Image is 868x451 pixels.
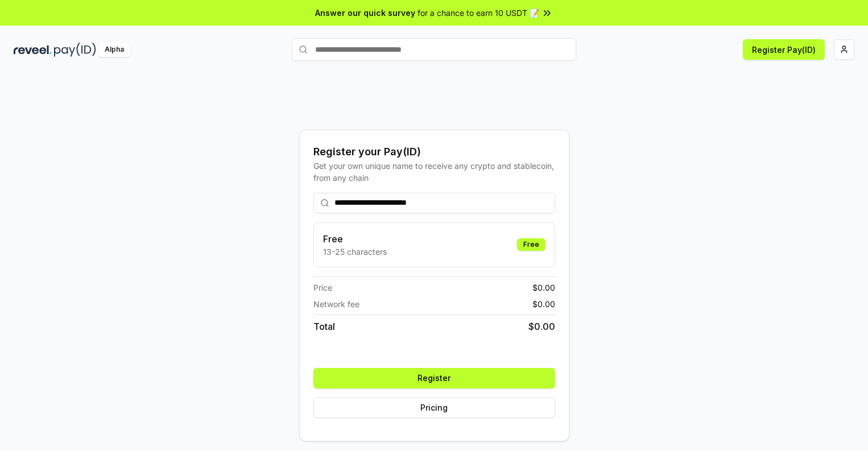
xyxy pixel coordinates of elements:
[743,39,825,60] button: Register Pay(ID)
[313,282,332,293] span: Price
[313,320,335,333] span: Total
[532,282,555,293] span: $ 0.00
[313,298,359,310] span: Network fee
[313,144,555,160] div: Register your Pay(ID)
[517,238,545,251] div: Free
[98,43,130,57] div: Alpha
[532,298,555,310] span: $ 0.00
[313,368,555,388] button: Register
[313,160,555,184] div: Get your own unique name to receive any crypto and stablecoin, from any chain
[315,7,415,19] span: Answer our quick survey
[528,320,555,333] span: $ 0.00
[54,43,96,57] img: pay_id
[323,232,387,246] h3: Free
[313,398,555,418] button: Pricing
[418,7,539,19] span: for a chance to earn 10 USDT 📝
[323,246,387,258] p: 13-25 characters
[14,43,52,57] img: reveel_dark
